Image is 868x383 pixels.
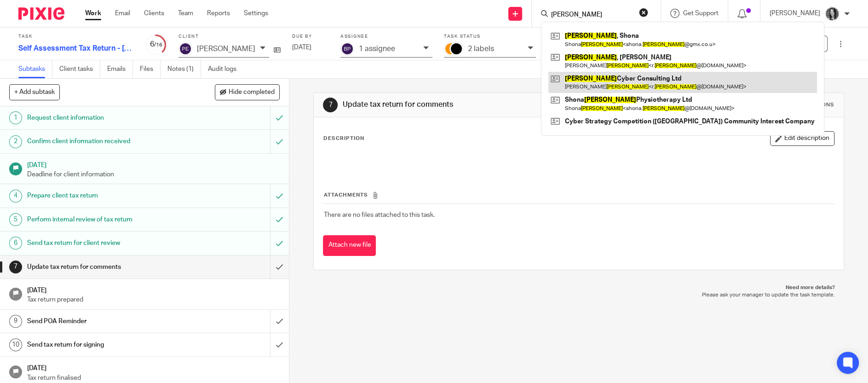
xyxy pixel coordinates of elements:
[27,213,183,226] h1: Perform internal review of tax return
[27,236,183,250] h1: Send tax return for client review
[9,315,22,328] div: 9
[9,213,22,226] div: 5
[323,192,368,197] span: Attachments
[27,373,280,383] p: Tax return finalised
[323,98,338,112] div: 7
[9,190,22,203] div: 4
[639,8,648,17] button: Clear
[59,60,100,78] a: Client tasks
[107,60,133,78] a: Emails
[18,34,133,40] label: Task
[27,338,183,352] h1: Send tax return for signing
[27,134,183,148] h1: Confirm client information received
[343,100,598,110] h1: Update tax return for comments
[144,9,164,18] a: Clients
[770,131,834,146] button: Edit description
[27,260,183,274] h1: Update tax return for comments
[27,170,280,179] p: Deadline for client information
[115,9,130,18] a: Email
[770,9,820,18] p: [PERSON_NAME]
[292,34,329,40] label: Due by
[208,60,243,78] a: Audit logs
[323,212,434,218] span: There are no files attached to this task.
[140,60,161,78] a: Files
[27,314,183,328] h1: Send POA Reminder
[244,9,268,18] a: Settings
[9,84,60,100] button: + Add subtask
[9,111,22,124] div: 1
[178,42,192,56] img: svg%3E
[683,10,719,17] span: Get Support
[340,34,432,40] label: Assignee
[27,284,280,295] h1: [DATE]
[215,84,280,100] button: Hide completed
[9,237,22,250] div: 6
[145,39,167,50] div: 6
[323,135,364,142] p: Description
[154,42,162,47] small: /16
[167,60,201,78] a: Notes (1)
[825,6,839,21] img: brodie%203%20small.jpg
[27,111,183,125] h1: Request client information
[27,361,280,373] h1: [DATE]
[444,34,536,40] label: Task status
[229,89,275,96] span: Hide completed
[178,34,281,40] label: Client
[468,45,494,53] p: 2 labels
[27,158,280,170] h1: [DATE]
[85,9,101,18] a: Work
[322,291,834,299] p: Please ask your manager to update the task template.
[550,11,633,19] input: Search
[18,7,64,20] img: Pixie
[9,338,22,351] div: 10
[18,60,52,78] a: Subtasks
[178,9,193,18] a: Team
[9,135,22,148] div: 2
[292,44,311,51] span: [DATE]
[27,189,183,203] h1: Prepare client tax return
[322,284,834,291] p: Need more details?
[359,45,395,53] p: 1 assignee
[207,9,230,18] a: Reports
[9,261,22,273] div: 7
[340,42,354,56] img: svg%3E
[27,295,280,304] p: Tax return prepared
[197,45,255,53] p: [PERSON_NAME]
[323,235,376,256] button: Attach new file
